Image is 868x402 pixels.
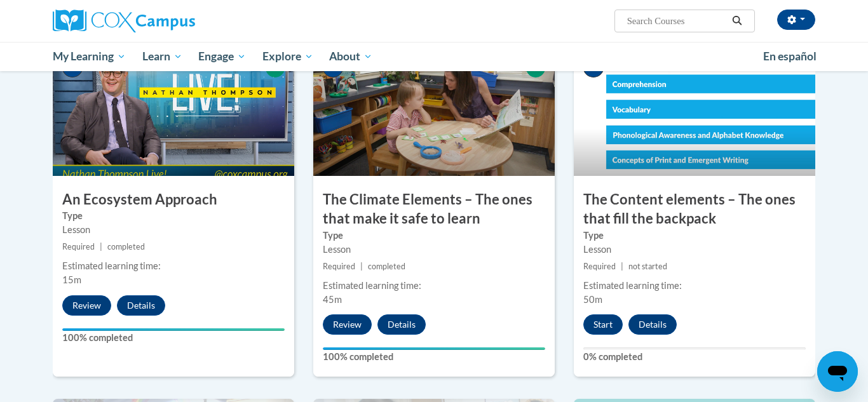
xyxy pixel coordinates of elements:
span: About [329,49,372,64]
div: Lesson [323,243,545,257]
div: Your progress [62,328,285,331]
button: Review [62,295,111,316]
button: Start [583,314,623,335]
div: Estimated learning time: [323,279,545,293]
div: Lesson [583,243,806,257]
span: not started [628,262,667,271]
span: completed [107,242,145,251]
span: Required [62,242,95,251]
a: Cox Campus [53,10,294,32]
div: Estimated learning time: [583,279,806,293]
h3: The Climate Elements – The ones that make it safe to learn [313,190,555,229]
span: 15m [62,274,81,285]
h3: The Content elements – The ones that fill the backpack [574,190,815,229]
img: Course Image [313,49,555,176]
div: Main menu [34,42,834,71]
span: Explore [262,49,313,64]
span: | [360,262,363,271]
button: Review [323,314,372,335]
button: Details [117,295,165,316]
input: Search Courses [626,13,728,29]
div: Estimated learning time: [62,259,285,273]
span: completed [368,262,405,271]
button: Account Settings [777,10,815,30]
img: Course Image [574,49,815,176]
iframe: Button to launch messaging window [817,351,858,392]
img: Cox Campus [53,10,195,32]
a: Learn [134,42,191,71]
span: 50m [583,294,602,305]
a: Engage [190,42,254,71]
span: My Learning [53,49,126,64]
span: Engage [198,49,246,64]
span: | [621,262,623,271]
a: About [322,42,381,71]
span: Required [583,262,616,271]
div: Your progress [323,347,545,350]
div: Lesson [62,223,285,237]
span: | [100,242,102,251]
span: Required [323,262,355,271]
a: My Learning [44,42,134,71]
button: Search [728,13,747,29]
h3: An Ecosystem Approach [53,190,294,210]
a: En español [755,43,825,70]
label: 100% completed [323,350,545,364]
label: Type [583,229,806,243]
img: Course Image [53,49,294,176]
button: Details [628,314,677,335]
a: Explore [254,42,322,71]
label: 100% completed [62,331,285,345]
label: Type [62,209,285,223]
label: Type [323,229,545,243]
span: Learn [142,49,182,64]
span: En español [763,50,817,63]
button: Details [377,314,426,335]
span: 45m [323,294,342,305]
label: 0% completed [583,350,806,364]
